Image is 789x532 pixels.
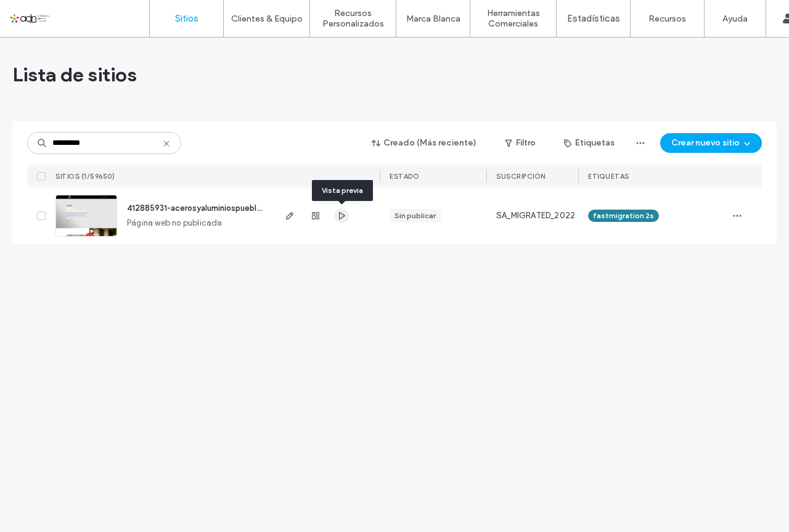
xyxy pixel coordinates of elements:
span: SITIOS (1/59650) [55,172,115,181]
label: Ayuda [722,14,748,24]
span: Suscripción [496,172,546,181]
span: Lista de sitios [12,62,137,87]
label: Herramientas Comerciales [470,8,556,29]
a: 412885931-acerosyaluminiospuebladevadnse [127,203,297,213]
button: Etiquetas [553,133,626,153]
label: Recursos [648,14,686,24]
label: Marca Blanca [406,14,460,24]
span: fastmigration 2s [593,210,654,221]
span: SA_MIGRATED_2022 [496,210,575,222]
span: ESTADO [390,172,419,181]
div: Sin publicar [394,210,436,221]
label: Sitios [175,13,198,24]
button: Crear nuevo sitio [660,133,762,153]
label: Recursos Personalizados [310,8,396,29]
button: Filtro [493,133,548,153]
label: Clientes & Equipo [231,14,303,24]
button: Creado (Más reciente) [361,133,488,153]
span: Ayuda [27,9,60,20]
label: Estadísticas [567,13,620,24]
span: ETIQUETAS [588,172,629,181]
span: Página web no publicada [127,217,223,229]
div: Vista previa [312,180,373,201]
